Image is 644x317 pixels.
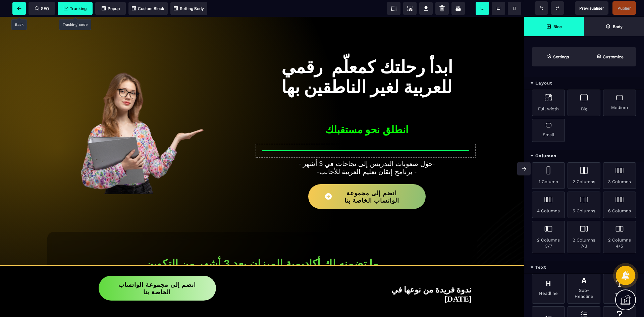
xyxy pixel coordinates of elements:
div: Headline [532,274,565,304]
span: Popup [102,6,120,11]
img: e94584dc8c426b233f3afe73ad0df509_vue-de-face-jeune-femme-donnant-la-main-vide-avec-son-document-P... [52,37,262,177]
div: Big [568,90,600,116]
h2: ندوة فريدة من نوعها في [DATE] [262,265,472,290]
span: Preview [575,1,608,15]
span: Previsualiser [579,6,604,11]
div: 4 Columns [532,192,565,218]
span: Setting Body [174,6,204,11]
div: Sub-Headline [568,274,600,304]
div: Text [524,261,644,274]
span: Publier [618,6,631,11]
strong: Settings [553,54,569,59]
div: 3 Columns [603,162,636,189]
div: 6 Columns [603,192,636,218]
strong: Customize [603,54,624,59]
button: انضم إلى مجموعة الواتساب الخاصة بنا [99,259,216,284]
div: Layout [524,77,644,90]
div: Medium [603,90,636,116]
span: Open Layer Manager [584,17,644,36]
div: Columns [524,150,644,162]
div: 2 Columns 4/5 [603,221,636,253]
span: Open Style Manager [584,47,636,66]
span: Open Blocks [524,17,584,36]
span: SEO [35,6,49,11]
span: Settings [532,47,584,66]
h2: انطلق نحو مستقبلك [262,104,472,134]
div: Text [603,274,636,304]
div: 2 Columns 7/3 [568,221,600,253]
text: - حوّل صعوبات التدريس إلى نجاحات في 3 أشهر- -برنامج إتقان تعليم العربية للأجانب - [262,141,472,161]
span: Screenshot [403,2,417,15]
h1: ابدأ رحلتك كمعلّم رقمي للعربية لغير الناطقين بها [262,37,472,104]
div: 2 Columns 3/7 [532,221,565,253]
strong: Bloc [553,24,562,29]
button: انضم إلى مجموعة الواتساب الخاصة بنا [308,167,426,192]
span: Custom Block [132,6,164,11]
div: Full width [532,90,565,116]
span: View components [387,2,400,15]
strong: Body [613,24,623,29]
div: Small [532,119,565,142]
h1: ما تضمنه لك أكاديمية الميزان بعد 3 أشهر من التكوين [47,237,477,257]
div: 1 Column [532,162,565,189]
span: Tracking [64,6,87,11]
div: 5 Columns [568,192,600,218]
div: 2 Columns [568,162,600,189]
